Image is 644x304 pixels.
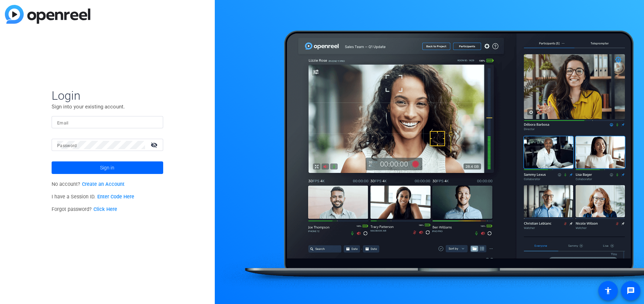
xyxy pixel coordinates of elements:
span: Sign in [100,159,114,176]
mat-icon: accessibility [604,287,612,295]
img: blue-gradient.svg [5,5,90,24]
input: Enter Email Address [57,118,158,127]
span: Forgot password? [52,206,117,212]
a: Click Here [93,206,117,212]
button: Sign in [52,161,163,174]
span: I have a Session ID. [52,194,134,200]
p: Sign into your existing account. [52,103,163,111]
mat-label: Email [57,121,69,126]
span: Login [52,88,163,103]
a: Create an Account [82,181,124,187]
mat-icon: message [627,287,635,295]
mat-label: Password [57,143,77,148]
mat-icon: visibility_off [146,140,163,150]
a: Enter Code Here [97,194,134,200]
span: No account? [52,181,124,187]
